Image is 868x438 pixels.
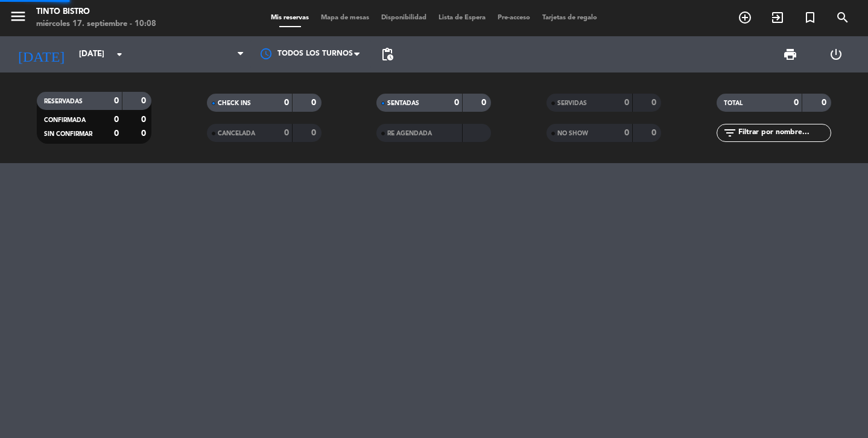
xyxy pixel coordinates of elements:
strong: 0 [822,98,829,107]
strong: 0 [114,129,119,138]
strong: 0 [141,129,148,138]
i: add_circle_outline [738,10,752,25]
div: LOG OUT [813,36,859,72]
strong: 0 [311,129,318,137]
span: Tarjetas de regalo [536,14,603,21]
span: TOTAL [724,100,743,106]
strong: 0 [794,98,799,107]
span: RESERVADAS [44,98,83,105]
strong: 0 [624,129,629,137]
strong: 0 [651,98,659,107]
span: CHECK INS [218,100,251,106]
i: arrow_drop_down [112,47,127,62]
span: CANCELADA [218,130,255,137]
strong: 0 [141,115,148,124]
strong: 0 [481,98,489,107]
span: Mapa de mesas [315,14,375,21]
span: Disponibilidad [375,14,432,21]
span: SIN CONFIRMAR [44,131,92,137]
button: menu [9,7,27,30]
div: Tinto Bistro [36,6,156,18]
i: [DATE] [9,41,73,68]
i: menu [9,7,27,25]
strong: 0 [114,115,119,124]
strong: 0 [114,97,119,105]
input: Filtrar por nombre... [737,126,831,140]
i: search [835,10,850,25]
strong: 0 [311,98,318,107]
strong: 0 [284,129,289,137]
strong: 0 [651,129,659,137]
span: pending_actions [380,47,394,62]
span: print [783,47,797,62]
span: Mis reservas [265,14,315,21]
strong: 0 [141,97,148,105]
span: Pre-acceso [492,14,536,21]
i: exit_to_app [770,10,785,25]
span: SENTADAS [387,100,419,106]
span: Lista de Espera [432,14,492,21]
i: power_settings_new [829,47,843,62]
span: CONFIRMADA [44,117,86,123]
i: filter_list [723,126,737,140]
strong: 0 [284,98,289,107]
span: SERVIDAS [557,100,587,106]
strong: 0 [624,98,629,107]
span: RE AGENDADA [387,130,432,137]
strong: 0 [454,98,459,107]
span: NO SHOW [557,130,588,137]
div: miércoles 17. septiembre - 10:08 [36,18,156,30]
i: turned_in_not [803,10,817,25]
